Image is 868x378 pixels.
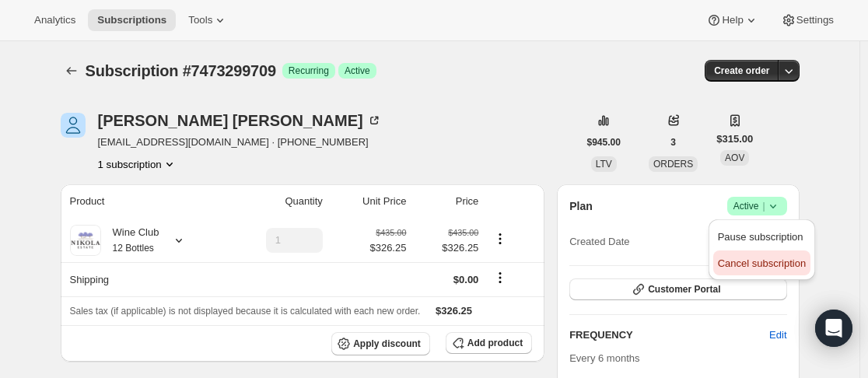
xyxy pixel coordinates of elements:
[415,240,478,256] span: $326.25
[488,230,513,247] button: Product actions
[436,305,472,317] span: $326.25
[596,159,612,170] span: LTV
[718,231,803,243] span: Pause subscription
[446,332,532,354] button: Add product
[569,234,629,250] span: Created Date
[578,131,630,153] button: $945.00
[25,9,85,31] button: Analytics
[34,14,75,26] span: Analytics
[569,327,769,343] h2: FREQUENCY
[569,198,593,214] h2: Plan
[772,9,843,31] button: Settings
[353,338,421,350] span: Apply discount
[714,65,769,77] span: Create order
[713,250,810,275] button: Cancel subscription
[345,65,370,77] span: Active
[488,269,513,286] button: Shipping actions
[188,14,212,26] span: Tools
[369,240,406,256] span: $326.25
[331,332,430,355] button: Apply discount
[661,131,685,153] button: 3
[569,352,639,364] span: Every 6 months
[70,225,101,256] img: product img
[653,159,693,170] span: ORDERS
[61,113,86,138] span: Debra Richards
[61,60,82,82] button: Subscriptions
[223,184,327,219] th: Quantity
[179,9,237,31] button: Tools
[61,184,223,219] th: Product
[713,224,810,249] button: Pause subscription
[448,228,478,237] small: $435.00
[716,131,753,147] span: $315.00
[98,113,382,128] div: [PERSON_NAME] [PERSON_NAME]
[88,9,176,31] button: Subscriptions
[815,310,852,347] div: Open Intercom Messenger
[769,327,786,343] span: Edit
[101,225,159,256] div: Wine Club
[453,274,479,285] span: $0.00
[697,9,768,31] button: Help
[725,152,744,163] span: AOV
[327,184,411,219] th: Unit Price
[569,278,786,300] button: Customer Portal
[61,262,223,296] th: Shipping
[97,14,166,26] span: Subscriptions
[98,156,177,172] button: Product actions
[733,198,781,214] span: Active
[705,60,779,82] button: Create order
[587,136,621,149] span: $945.00
[760,323,796,348] button: Edit
[718,257,806,269] span: Cancel subscription
[70,306,421,317] span: Sales tax (if applicable) is not displayed because it is calculated with each new order.
[648,283,720,296] span: Customer Portal
[289,65,329,77] span: Recurring
[762,200,765,212] span: |
[796,14,834,26] span: Settings
[98,135,382,150] span: [EMAIL_ADDRESS][DOMAIN_NAME] · [PHONE_NUMBER]
[722,14,743,26] span: Help
[411,184,483,219] th: Price
[86,62,276,79] span: Subscription #7473299709
[113,243,154,254] small: 12 Bottles
[376,228,406,237] small: $435.00
[670,136,676,149] span: 3
[467,337,523,349] span: Add product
